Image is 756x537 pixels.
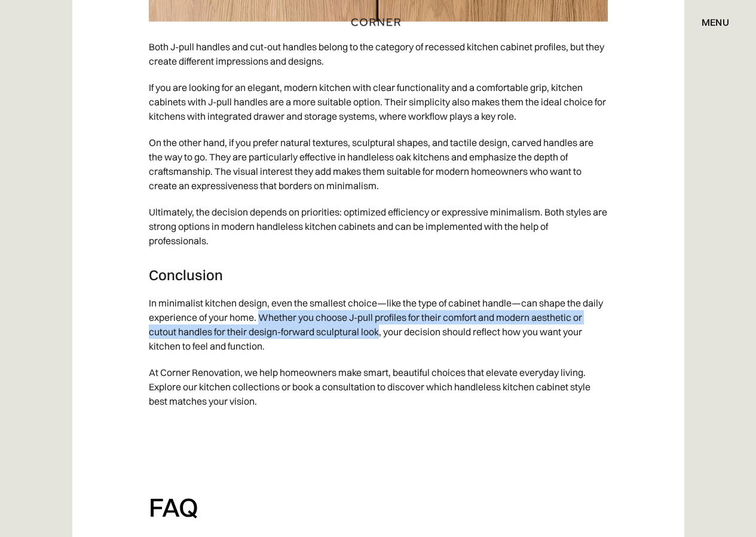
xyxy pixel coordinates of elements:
[149,266,608,284] h3: Conclusion
[149,34,608,74] p: Both J-pull handles and cut-out handles belong to the category of recessed kitchen cabinet profil...
[149,426,608,479] h1: ‍
[149,290,608,359] p: In minimalist kitchen design, even the smallest choice—like the type of cabinet handle—can shape ...
[149,74,608,129] p: If you are looking for an elegant, modern kitchen with clear functionality and a comfortable grip...
[149,129,608,199] p: On the other hand, if you prefer natural textures, sculptural shapes, and tactile design, carved ...
[338,14,418,30] a: home
[149,199,608,254] p: Ultimately, the decision depends on priorities: optimized efficiency or expressive minimalism. Bo...
[149,491,608,524] h2: FAQ
[702,17,729,27] div: menu
[690,12,729,32] div: menu
[149,359,608,414] p: At Corner Renovation, we help homeowners make smart, beautiful choices that elevate everyday livi...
